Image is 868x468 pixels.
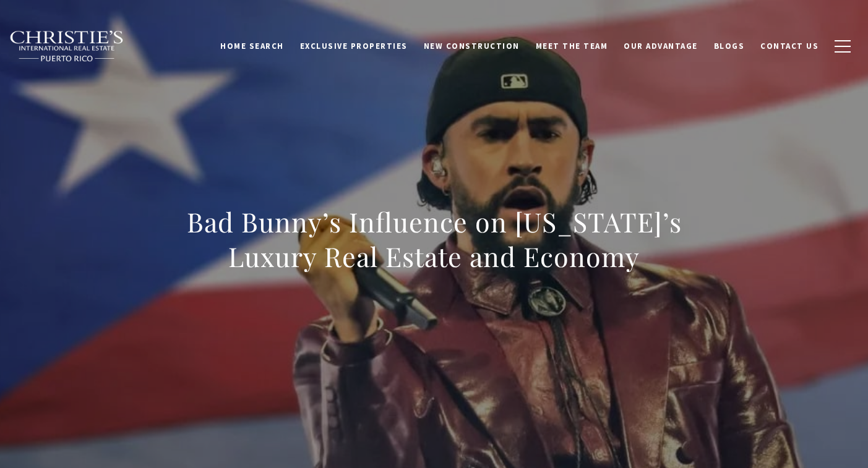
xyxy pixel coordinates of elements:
[292,34,416,57] a: Exclusive Properties
[714,40,745,51] span: Blogs
[416,34,528,57] a: New Construction
[624,40,698,51] span: Our Advantage
[300,40,408,51] span: Exclusive Properties
[9,30,124,62] img: Christie's International Real Estate black text logo
[424,40,520,51] span: New Construction
[528,34,616,57] a: Meet the Team
[760,40,819,51] span: Contact Us
[212,34,292,57] a: Home Search
[161,205,707,274] h1: Bad Bunny’s Influence on [US_STATE]’s Luxury Real Estate and Economy
[616,34,706,57] a: Our Advantage
[706,34,753,57] a: Blogs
